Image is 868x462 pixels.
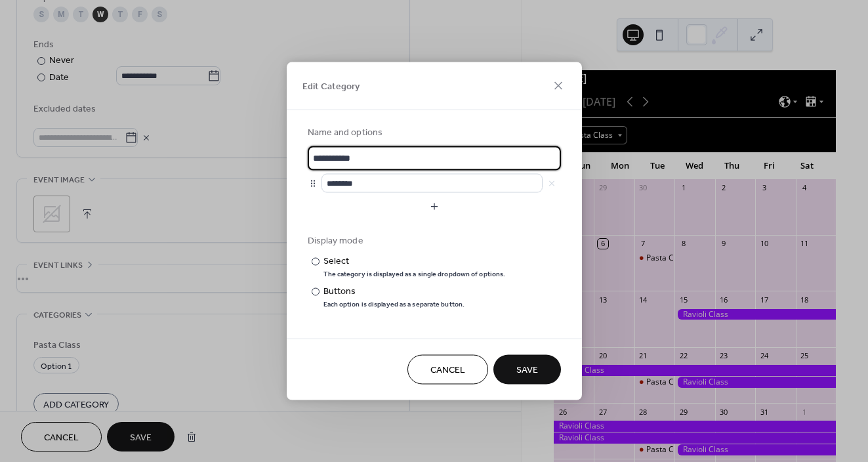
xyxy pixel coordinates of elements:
[323,255,503,268] div: Select
[323,300,465,309] div: Each option is displayed as a separate button.
[308,126,558,140] div: Name and options
[323,270,506,279] div: The category is displayed as a single dropdown of options.
[302,80,360,94] span: Edit Category
[323,285,463,299] div: Buttons
[516,364,538,377] span: Save
[430,364,465,377] span: Cancel
[493,355,561,385] button: Save
[407,355,488,385] button: Cancel
[308,234,558,248] div: Display mode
